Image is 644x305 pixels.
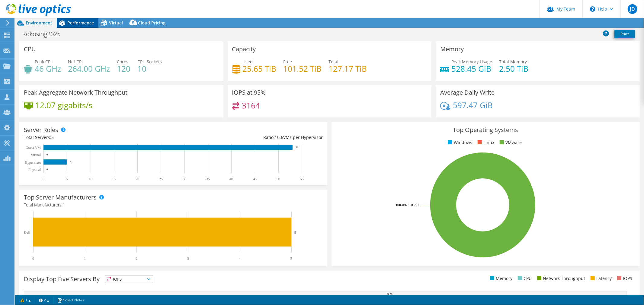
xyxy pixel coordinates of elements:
span: Virtual [109,20,123,26]
h3: Server Roles [24,127,58,133]
text: 0 [32,256,34,261]
h4: 46 GHz [35,65,61,72]
span: 10.6 [275,134,283,140]
div: Ratio: VMs per Hypervisor [173,134,323,141]
h3: CPU [24,46,36,52]
text: Guest VM [26,146,41,150]
h4: 528.45 GiB [451,65,492,72]
span: Total [329,59,339,64]
text: 5 [66,177,68,181]
span: Peak Memory Usage [451,59,492,64]
div: Total Servers: [24,134,173,141]
text: 0 [43,177,44,181]
li: Memory [489,275,512,282]
text: 4 [239,256,241,261]
li: Linux [476,139,494,146]
li: Network Throughput [536,275,585,282]
svg: \n [590,6,595,12]
h4: 120 [117,65,130,72]
text: Physical [28,168,41,172]
a: 2 [35,296,53,304]
text: 0 [46,153,48,156]
text: 40 [229,177,233,181]
h3: IOPS at 95% [232,89,266,96]
span: 5 [51,134,54,140]
text: 1 [84,256,86,261]
h4: 264.00 GHz [68,65,110,72]
span: Cloud Pricing [138,20,165,26]
span: Peak CPU [35,59,53,64]
h3: Top Server Manufacturers [24,194,97,201]
text: Virtual [31,153,41,157]
h4: Total Manufacturers: [24,202,323,208]
h3: Peak Aggregate Network Throughput [24,89,127,96]
h4: 3164 [242,102,260,109]
a: Project Notes [53,296,88,304]
text: 55 [300,177,304,181]
text: 5 [294,231,296,234]
h4: 597.47 GiB [453,102,493,108]
li: Latency [589,275,612,282]
text: 15 [112,177,116,181]
tspan: ESXi 7.0 [407,203,418,207]
span: CPU Sockets [137,59,162,64]
text: 83% [387,292,393,296]
h4: 12.07 gigabits/s [35,102,92,108]
text: 5 [70,161,72,164]
text: 35 [206,177,210,181]
text: 25 [159,177,163,181]
li: CPU [516,275,532,282]
text: 3 [187,256,189,261]
h4: 127.17 TiB [329,65,367,72]
h4: 25.65 TiB [243,65,277,72]
h4: 2.50 TiB [499,65,528,72]
li: IOPS [616,275,632,282]
a: Print [614,30,635,38]
text: 0 [46,168,48,171]
text: 45 [253,177,257,181]
span: Environment [26,20,52,26]
span: Used [243,59,253,64]
text: 30 [183,177,186,181]
text: 10 [89,177,92,181]
h3: Memory [440,46,464,52]
li: Windows [447,139,472,146]
span: JD [628,4,637,14]
span: Free [284,59,292,64]
li: VMware [498,139,522,146]
text: 50 [277,177,280,181]
span: Cores [117,59,128,64]
span: Performance [67,20,94,26]
text: 5 [290,256,292,261]
text: 20 [136,177,139,181]
h4: 101.52 TiB [284,65,322,72]
a: 1 [16,296,35,304]
h1: Kokosing2025 [20,31,70,37]
h3: Top Operating Systems [336,127,635,133]
text: Dell [24,230,30,234]
span: 1 [62,202,65,208]
text: 2 [136,256,137,261]
h4: 10 [137,65,162,72]
span: Total Memory [499,59,527,64]
tspan: 100.0% [396,203,407,207]
text: 53 [296,146,299,149]
span: Net CPU [68,59,85,64]
h3: Capacity [232,46,256,52]
text: Hypervisor [25,160,41,165]
span: IOPS [105,275,153,283]
h3: Average Daily Write [440,89,495,96]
